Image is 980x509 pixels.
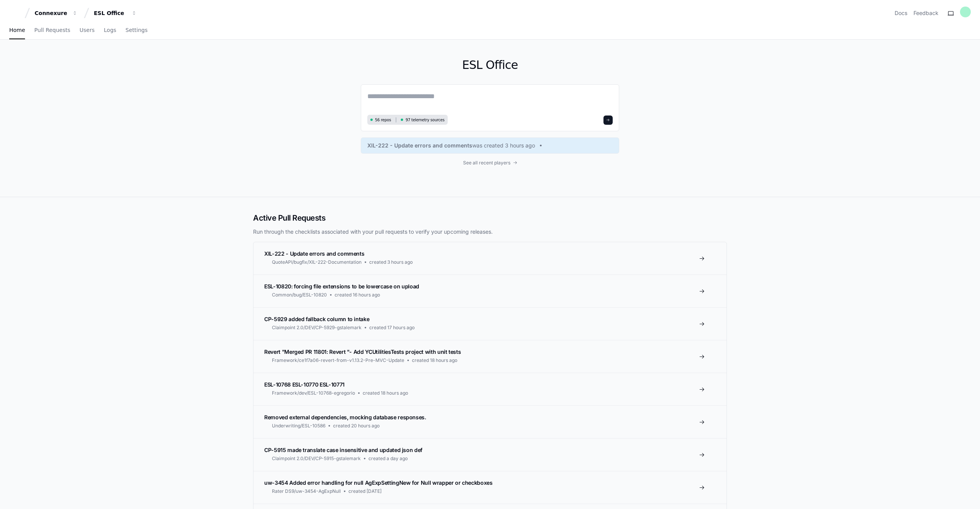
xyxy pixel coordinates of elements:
a: Pull Requests [34,22,70,39]
span: CP-5915 made translate case insensitive and updated json def [264,447,422,453]
a: Users [80,22,95,39]
span: Claimpoint 2.0/DEV/CP-5929-gstalemark [272,325,362,331]
span: created a day ago [368,455,408,462]
span: 97 telemetry sources [405,117,444,123]
span: Revert "Merged PR 11801: Revert "- Add YCUtilitiesTests project with unit tests [264,348,461,355]
span: QuoteAPI/bugfix/XIL-222-Documentation [272,259,362,265]
button: ESL Office [91,6,140,20]
span: ESL-10768 ESL-10770 ESL-10771 [264,381,345,388]
a: CP-5929 added fallback column to intakeClaimpoint 2.0/DEV/CP-5929-gstalemarkcreated 17 hours ago [253,307,727,340]
span: created 18 hours ago [363,390,408,396]
a: XIL-222 - Update errors and commentswas created 3 hours ago [367,142,613,149]
span: created 20 hours ago [333,423,380,429]
span: See all recent players [463,160,510,166]
span: Users [80,28,95,32]
span: created 18 hours ago [412,357,457,363]
div: Connexure [35,9,68,17]
h2: Active Pull Requests [253,213,727,223]
a: Revert "Merged PR 11801: Revert "- Add YCUtilitiesTests project with unit testsFramework/ce1f7a06... [253,340,727,373]
span: Pull Requests [34,28,70,32]
span: Underwriting/ESL-10586 [272,423,325,429]
button: Feedback [913,9,938,17]
span: Settings [125,28,147,32]
button: Connexure [32,6,81,20]
a: CP-5915 made translate case insensitive and updated json defClaimpoint 2.0/DEV/CP-5915-gstalemark... [253,438,727,471]
span: created [DATE] [348,488,382,494]
span: Logs [104,28,116,32]
span: uw-3454 Added error handling for null AgExpSettingNew for Null wrapper or checkboxes [264,479,493,486]
a: Settings [125,22,147,39]
span: 56 repos [375,117,391,123]
a: See all recent players [361,160,619,166]
a: ESL-10820: forcing file extensions to be lowercase on uploadCommon/bug/ESL-10820created 16 hours ago [253,275,727,307]
a: Logs [104,22,116,39]
span: created 17 hours ago [369,325,415,331]
span: Removed external dependencies, mocking database responses. [264,414,426,420]
span: created 16 hours ago [335,292,380,298]
span: ESL-10820: forcing file extensions to be lowercase on upload [264,283,419,290]
span: Common/bug/ESL-10820 [272,292,327,298]
p: Run through the checklists associated with your pull requests to verify your upcoming releases. [253,228,727,236]
span: Framework/ce1f7a06-revert-from-v1.13.2-Pre-MVC-Update [272,357,404,363]
span: Rater DS9/uw-3454-AgExpNull [272,488,341,494]
div: ESL Office [94,9,127,17]
span: created 3 hours ago [369,259,413,265]
a: XIL-222 - Update errors and commentsQuoteAPI/bugfix/XIL-222-Documentationcreated 3 hours ago [253,242,727,275]
span: Framework/dev/ESL-10768-egregorio [272,390,355,396]
a: Removed external dependencies, mocking database responses.Underwriting/ESL-10586created 20 hours ago [253,405,727,438]
span: Home [9,28,25,32]
span: was created 3 hours ago [472,142,535,149]
span: CP-5929 added fallback column to intake [264,316,369,322]
a: Home [9,22,25,39]
a: uw-3454 Added error handling for null AgExpSettingNew for Null wrapper or checkboxesRater DS9/uw-... [253,471,727,504]
span: Claimpoint 2.0/DEV/CP-5915-gstalemark [272,455,361,462]
h1: ESL Office [361,58,619,72]
a: Docs [895,9,907,17]
span: XIL-222 - Update errors and comments [367,142,472,149]
span: XIL-222 - Update errors and comments [264,250,364,257]
a: ESL-10768 ESL-10770 ESL-10771Framework/dev/ESL-10768-egregoriocreated 18 hours ago [253,373,727,405]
